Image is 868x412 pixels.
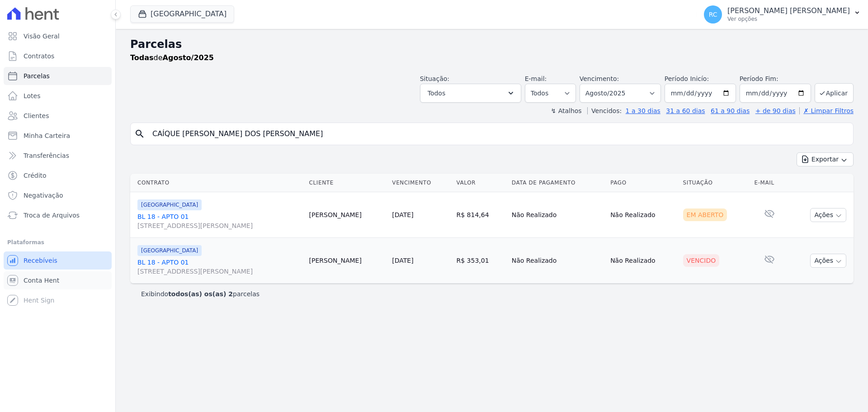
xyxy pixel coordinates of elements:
[420,84,521,103] button: Todos
[24,111,49,120] span: Clientes
[4,251,112,270] a: Recebíveis
[810,208,846,222] button: Ações
[4,87,112,105] a: Lotes
[607,192,679,238] td: Não Realizado
[306,238,389,284] td: [PERSON_NAME]
[4,186,112,204] a: Negativação
[4,107,112,125] a: Clientes
[797,152,854,166] button: Exportar
[420,75,449,82] label: Situação:
[4,166,112,185] a: Crédito
[130,174,306,192] th: Contrato
[163,53,214,62] strong: Agosto/2025
[24,131,70,140] span: Minha Carteira
[580,75,619,82] label: Vencimento:
[24,32,60,41] span: Visão Geral
[4,27,112,45] a: Visão Geral
[750,174,788,192] th: E-mail
[607,174,679,192] th: Pago
[141,289,259,298] p: Exibindo parcelas
[4,47,112,65] a: Contratos
[508,174,607,192] th: Data de Pagamento
[453,174,508,192] th: Valor
[24,52,54,61] span: Contratos
[137,212,302,230] a: BL 18 - APTO 01[STREET_ADDRESS][PERSON_NAME]
[24,151,69,160] span: Transferências
[683,208,727,221] div: Em Aberto
[666,107,705,114] a: 31 a 60 dias
[626,107,660,114] a: 1 a 30 dias
[24,71,50,81] span: Parcelas
[740,74,811,84] label: Período Fim:
[130,52,214,63] p: de
[147,125,849,143] input: Buscar por nome do lote ou do cliente
[4,67,112,85] a: Parcelas
[727,15,850,23] p: Ver opções
[137,245,202,256] span: [GEOGRAPHIC_DATA]
[388,174,453,192] th: Vencimento
[24,91,41,100] span: Lotes
[665,75,709,82] label: Período Inicío:
[134,128,145,139] i: search
[683,254,720,267] div: Vencido
[4,271,112,289] a: Conta Hent
[4,147,112,165] a: Transferências
[137,221,302,230] span: [STREET_ADDRESS][PERSON_NAME]
[392,257,413,264] a: [DATE]
[137,258,302,276] a: BL 18 - APTO 01[STREET_ADDRESS][PERSON_NAME]
[306,174,389,192] th: Cliente
[24,256,57,265] span: Recebíveis
[130,53,154,62] strong: Todas
[697,2,868,27] button: RC [PERSON_NAME] [PERSON_NAME] Ver opções
[551,107,581,114] label: ↯ Atalhos
[4,127,112,145] a: Minha Carteira
[453,238,508,284] td: R$ 353,01
[392,211,413,218] a: [DATE]
[727,6,850,15] p: [PERSON_NAME] [PERSON_NAME]
[130,36,854,52] h2: Parcelas
[7,237,108,248] div: Plataformas
[24,191,63,200] span: Negativação
[24,171,47,180] span: Crédito
[799,107,854,114] a: ✗ Limpar Filtros
[4,206,112,224] a: Troca de Arquivos
[130,5,234,23] button: [GEOGRAPHIC_DATA]
[508,192,607,238] td: Não Realizado
[24,276,59,285] span: Conta Hent
[137,267,302,276] span: [STREET_ADDRESS][PERSON_NAME]
[525,75,547,82] label: E-mail:
[755,107,796,114] a: + de 90 dias
[679,174,751,192] th: Situação
[168,290,233,298] b: todos(as) os(as) 2
[428,88,445,99] span: Todos
[24,211,80,220] span: Troca de Arquivos
[607,238,679,284] td: Não Realizado
[709,11,717,18] span: RC
[815,83,854,103] button: Aplicar
[587,107,622,114] label: Vencidos:
[306,192,389,238] td: [PERSON_NAME]
[453,192,508,238] td: R$ 814,64
[508,238,607,284] td: Não Realizado
[137,199,202,210] span: [GEOGRAPHIC_DATA]
[810,254,846,268] button: Ações
[711,107,750,114] a: 61 a 90 dias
